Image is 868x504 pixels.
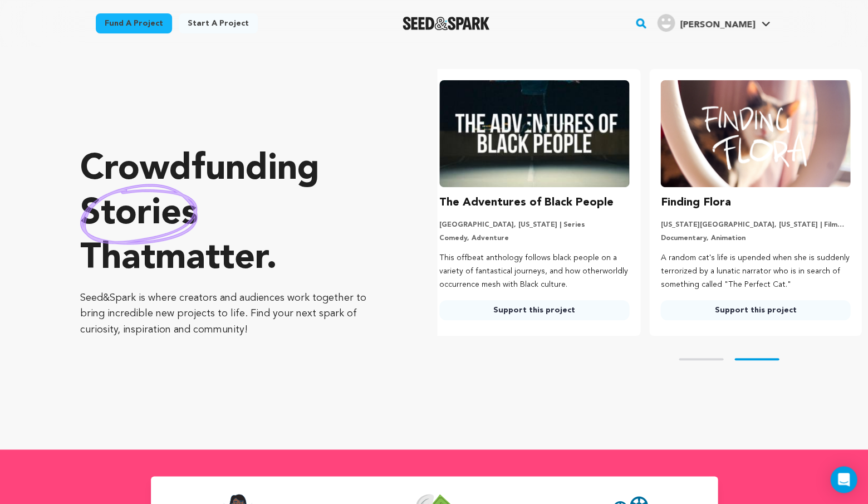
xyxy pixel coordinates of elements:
[179,13,258,33] a: Start a project
[660,252,850,291] p: A random cat's life is upended when she is suddenly terrorized by a lunatic narrator who is in se...
[679,21,754,30] span: [PERSON_NAME]
[830,466,857,493] div: Open Intercom Messenger
[439,194,614,212] h3: The Adventures of Black People
[655,12,772,32] a: Marlon A.'s Profile
[657,14,675,32] img: user.png
[80,148,393,281] p: Crowdfunding that .
[155,241,266,277] span: matter
[657,14,754,32] div: Marlon A.'s Profile
[660,80,850,187] img: Finding Flora image
[80,290,393,338] p: Seed&Spark is where creators and audiences work together to bring incredible new projects to life...
[660,300,850,320] a: Support this project
[439,234,629,243] p: Comedy, Adventure
[439,300,629,320] a: Support this project
[439,221,629,229] p: [GEOGRAPHIC_DATA], [US_STATE] | Series
[439,80,629,187] img: The Adventures of Black People image
[660,234,850,243] p: Documentary, Animation
[655,12,772,35] span: Marlon A.'s Profile
[439,252,629,291] p: This offbeat anthology follows black people on a variety of fantastical journeys, and how otherwo...
[403,17,490,30] img: Seed&Spark Logo Dark Mode
[80,184,198,244] img: hand sketched image
[96,13,172,33] a: Fund a project
[660,221,850,229] p: [US_STATE][GEOGRAPHIC_DATA], [US_STATE] | Film Short
[403,17,490,30] a: Seed&Spark Homepage
[660,194,730,212] h3: Finding Flora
